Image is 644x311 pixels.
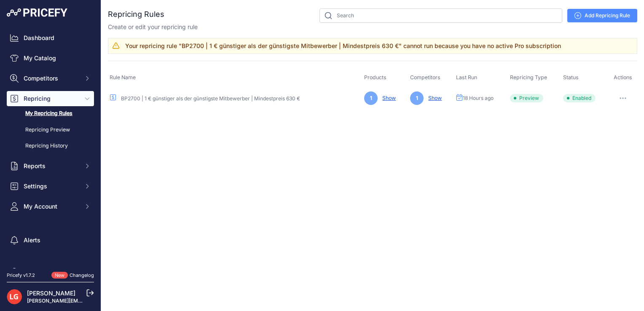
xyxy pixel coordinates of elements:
[108,23,198,31] p: Create or edit your repricing rule
[7,71,94,86] button: Competitors
[27,290,75,297] a: [PERSON_NAME]
[563,74,579,80] span: Status
[7,30,94,46] a: Dashboard
[379,95,396,101] a: Show
[614,74,632,80] span: Actions
[463,95,494,102] span: 18 Hours ago
[70,272,94,278] a: Changelog
[7,139,94,153] a: Repricing History
[7,158,94,174] button: Reports
[510,94,543,102] span: Preview
[125,42,561,50] h3: Your repricing rule "BP2700 | 1 € günstiger als der günstigste Mitbewerber | Mindestpreis 630 €" ...
[510,74,547,80] span: Repricing Type
[7,199,94,214] button: My Account
[567,9,637,22] a: Add Repricing Rule
[410,91,424,105] span: 1
[108,8,164,20] h2: Repricing Rules
[24,162,79,170] span: Reports
[24,202,79,211] span: My Account
[24,74,79,83] span: Competitors
[7,272,35,279] div: Pricefy v1.7.2
[7,265,94,280] a: Suggest a feature
[7,51,94,66] a: My Catalog
[456,74,477,80] span: Last Run
[319,8,562,23] input: Search
[24,182,79,190] span: Settings
[7,106,94,121] a: My Repricing Rules
[7,30,94,280] nav: Sidebar
[7,179,94,194] button: Settings
[7,8,67,17] img: Pricefy Logo
[27,298,157,304] a: [PERSON_NAME][EMAIL_ADDRESS][DOMAIN_NAME]
[563,94,596,102] span: Enabled
[425,95,442,101] a: Show
[51,272,68,279] span: New
[364,91,378,105] span: 1
[410,74,440,80] span: Competitors
[24,94,79,103] span: Repricing
[121,95,300,102] a: BP2700 | 1 € günstiger als der günstigste Mitbewerber | Mindestpreis 630 €
[7,123,94,137] a: Repricing Preview
[110,74,136,80] span: Rule Name
[7,91,94,106] button: Repricing
[364,74,386,80] span: Products
[7,233,94,248] a: Alerts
